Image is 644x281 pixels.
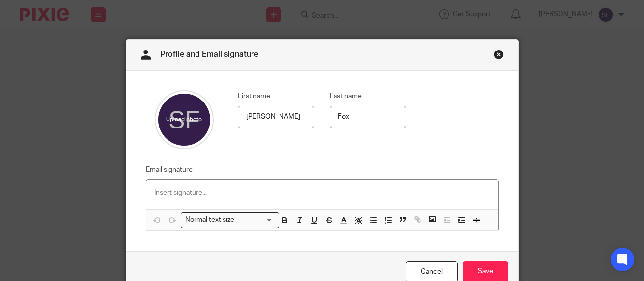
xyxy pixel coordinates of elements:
input: Search for option [237,215,273,225]
div: Search for option [181,212,279,228]
label: Email signature [146,165,193,175]
a: Close this dialog window [494,50,504,63]
label: Last name [330,91,362,101]
span: Normal text size [183,215,237,225]
span: Profile and Email signature [160,51,258,58]
label: First name [238,91,270,101]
